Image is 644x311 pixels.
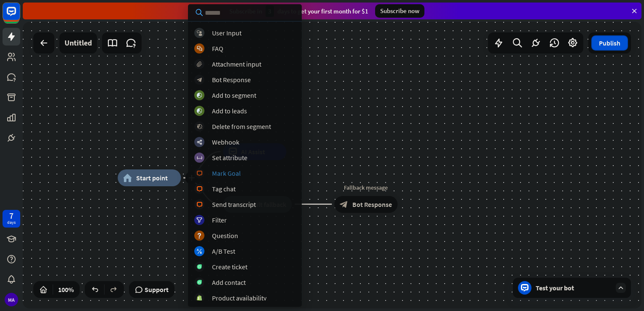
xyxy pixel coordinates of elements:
i: block_livechat [196,171,203,176]
i: block_user_input [197,30,202,36]
span: Support [145,283,169,296]
i: block_faq [197,46,202,51]
i: webhooks [197,139,202,145]
div: Tag chat [212,185,236,193]
i: block_add_to_segment [196,108,202,114]
span: Start point [136,174,168,182]
div: Bot Response [212,75,251,84]
div: Test your bot [536,284,612,292]
button: Publish [591,35,628,51]
i: block_attachment [197,62,202,67]
i: block_livechat [196,202,203,207]
div: FAQ [212,44,223,53]
div: Add contact [212,278,246,287]
div: Add to segment [212,91,256,99]
div: Question [212,231,238,240]
div: Product availability [212,294,266,302]
div: Delete from segment [212,122,271,131]
div: Filter [212,216,227,224]
i: block_set_attribute [197,155,202,161]
div: Webhook [212,138,239,146]
div: Create ticket [212,263,247,271]
i: block_question [197,233,202,239]
div: 7 [9,212,13,220]
div: Set attribute [212,153,247,162]
i: block_bot_response [340,200,348,209]
i: block_ab_testing [197,249,202,254]
span: Bot Response [352,200,392,209]
div: Add to leads [212,107,247,115]
div: Mark Goal [212,169,241,177]
i: block_livechat [196,186,203,192]
div: A/B Test [212,247,235,255]
div: Fallback message [328,183,404,192]
i: filter [196,217,202,223]
i: block_bot_response [197,77,202,83]
div: Attachment input [212,60,261,68]
div: User Input [212,29,241,37]
div: Untitled [64,32,92,54]
i: block_add_to_segment [196,93,202,98]
div: 100% [56,283,76,296]
div: MA [5,293,18,306]
i: home_2 [123,174,132,182]
i: block_delete_from_segment [197,124,202,129]
div: Subscribe now [375,4,424,18]
div: days [7,220,16,225]
div: Send transcript [212,200,256,209]
a: 7 days [3,210,20,228]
